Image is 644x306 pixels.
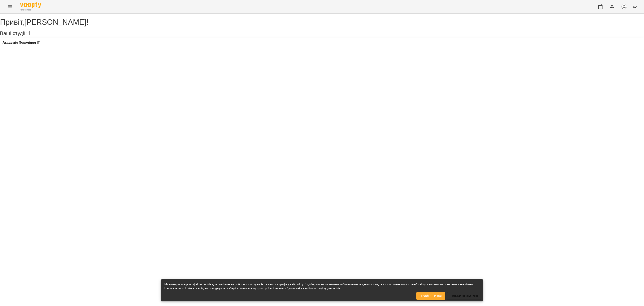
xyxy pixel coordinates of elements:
span: 1 [28,30,31,36]
img: Voopty Logo [20,2,41,8]
button: Menu [5,2,15,12]
button: UA [631,3,639,10]
img: avatar_s.png [621,4,627,10]
a: Академія Покоління ІТ [3,41,40,44]
span: For Business [20,9,41,11]
span: UA [633,4,637,9]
